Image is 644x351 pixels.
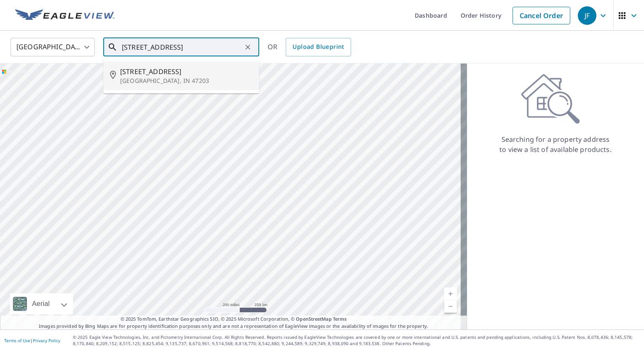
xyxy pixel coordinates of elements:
span: © 2025 TomTom, Earthstar Geographics SIO, © 2025 Microsoft Corporation, © [121,316,347,323]
a: Current Level 5, Zoom In [444,287,457,300]
p: [GEOGRAPHIC_DATA], IN 47203 [120,77,252,85]
span: Upload Blueprint [292,42,344,52]
a: OpenStreetMap [296,316,331,322]
a: Terms of Use [4,338,30,343]
a: Privacy Policy [33,338,60,343]
img: EV Logo [15,9,115,22]
button: Clear [242,41,254,53]
div: [GEOGRAPHIC_DATA] [11,35,95,59]
div: OR [268,38,351,56]
input: Search by address or latitude-longitude [122,35,242,59]
a: Current Level 5, Zoom Out [444,300,457,313]
div: Aerial [10,293,73,314]
p: Searching for a property address to view a list of available products. [499,134,612,154]
div: Aerial [30,293,52,314]
a: Upload Blueprint [286,38,351,56]
a: Terms [333,316,347,322]
span: [STREET_ADDRESS] [120,66,252,77]
div: JF [578,6,596,25]
a: Cancel Order [513,7,570,24]
p: © 2025 Eagle View Technologies, Inc. and Pictometry International Corp. All Rights Reserved. Repo... [73,334,640,347]
p: | [4,338,60,343]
